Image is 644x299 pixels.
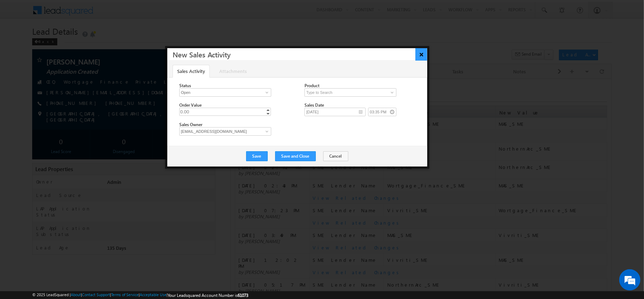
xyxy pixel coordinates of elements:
[262,128,271,135] a: Show All Items
[262,89,271,96] a: Show All Items
[246,151,268,161] button: Save
[9,66,129,212] textarea: Type your message and hit 'Enter'
[111,292,139,297] a: Terms of Service
[179,127,271,136] input: Type to Search
[304,102,324,108] label: Sales Date
[304,88,396,97] input: Type to Search
[82,292,110,297] a: Contact Support
[173,65,210,78] a: Sales Activity
[416,48,427,61] button: ×
[96,218,128,228] em: Start Chat
[71,292,81,297] a: About
[179,88,271,97] input: Type to Search
[304,83,319,88] label: Product
[168,293,248,298] span: Your Leadsquared Account Number is
[32,292,248,298] span: © 2025 LeadSquared | | | | |
[323,151,348,161] button: Cancel
[140,292,167,297] a: Acceptable Use
[173,48,427,61] h3: New Sales Activity
[238,293,248,298] span: 61073
[387,89,396,96] a: Show All Items
[37,37,119,46] div: Chat with us now
[179,83,191,88] label: Status
[179,122,202,127] label: Sales Owner
[265,108,271,112] a: Increment
[179,102,202,108] label: Order Value
[116,4,133,21] div: Minimize live chat window
[179,108,191,116] div: 0.00
[265,112,271,115] a: Decrement
[215,65,251,78] a: Attachments
[12,37,30,46] img: d_60004797649_company_0_60004797649
[275,151,316,161] button: Save and Close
